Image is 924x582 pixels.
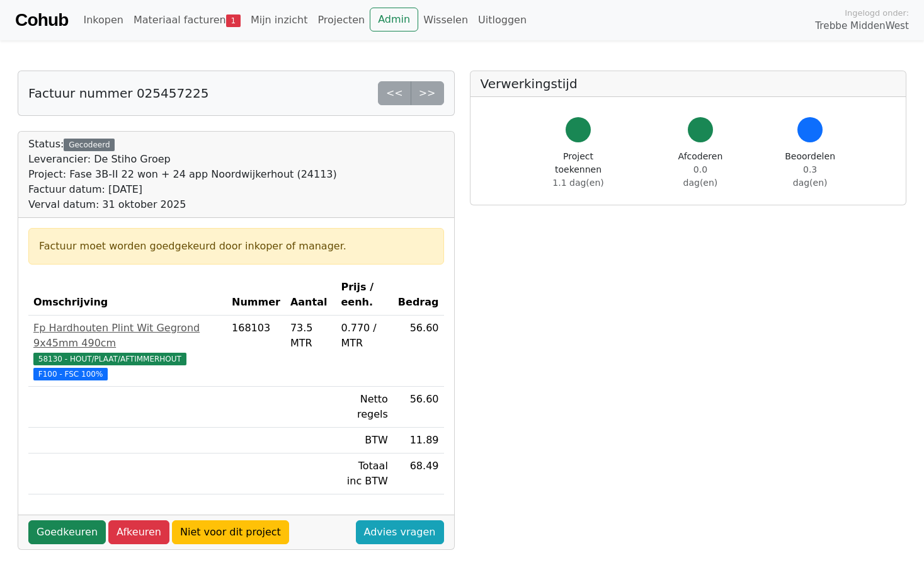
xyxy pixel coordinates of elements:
td: 168103 [227,316,285,387]
a: Fp Hardhouten Plint Wit Gegrond 9x45mm 490cm58130 - HOUT/PLAAT/AFTIMMERHOUT F100 - FSC 100% [33,321,222,381]
th: Omschrijving [28,275,227,316]
td: 11.89 [393,428,444,454]
div: Factuur moet worden goedgekeurd door inkoper of manager. [39,239,433,254]
a: Goedkeuren [28,520,106,544]
th: Bedrag [393,275,444,316]
td: Totaal inc BTW [336,454,392,494]
a: Inkopen [78,8,128,33]
a: Mijn inzicht [246,8,313,33]
span: Trebbe MiddenWest [815,19,909,33]
a: Cohub [15,5,68,35]
td: Netto regels [336,387,392,428]
div: Fp Hardhouten Plint Wit Gegrond 9x45mm 490cm [33,321,222,351]
span: 0.3 dag(en) [793,164,828,188]
div: Factuur datum: [DATE] [28,182,337,197]
a: Niet voor dit project [172,520,289,544]
h5: Factuur nummer 025457225 [28,86,208,101]
span: 0.0 dag(en) [683,164,718,188]
a: Advies vragen [356,520,444,544]
a: Projecten [312,8,370,33]
td: 56.60 [393,387,444,428]
td: 56.60 [393,316,444,387]
div: Beoordelen [785,150,835,190]
th: Prijs / eenh. [336,275,392,316]
span: 58130 - HOUT/PLAAT/AFTIMMERHOUT [33,353,186,365]
div: Project toekennen [541,150,616,190]
a: Afkeuren [108,520,169,544]
td: 68.49 [393,454,444,494]
a: Wisselen [418,8,473,33]
a: Admin [370,8,418,31]
span: Ingelogd onder: [845,7,909,19]
td: BTW [336,428,392,454]
div: Verval datum: 31 oktober 2025 [28,197,337,212]
span: 1.1 dag(en) [552,178,603,188]
div: Status: [28,137,337,212]
div: 73.5 MTR [290,321,331,351]
th: Aantal [285,275,336,316]
span: F100 - FSC 100% [33,368,108,380]
span: 1 [226,14,241,27]
a: Materiaal facturen1 [128,8,246,33]
div: Gecodeerd [64,139,115,151]
div: 0.770 / MTR [341,321,387,351]
h5: Verwerkingstijd [481,76,896,91]
div: Afcoderen [676,150,725,190]
th: Nummer [227,275,285,316]
div: Project: Fase 3B-II 22 won + 24 app Noordwijkerhout (24113) [28,167,337,182]
a: Uitloggen [473,8,532,33]
div: Leverancier: De Stiho Groep [28,152,337,167]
